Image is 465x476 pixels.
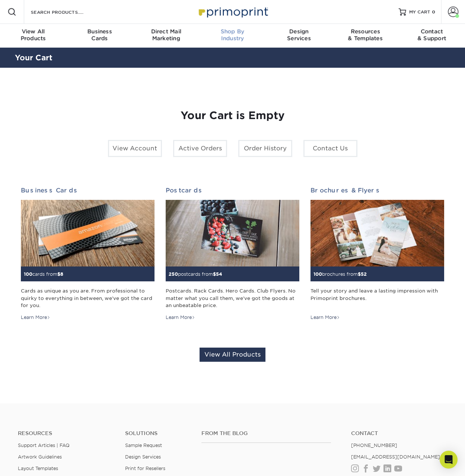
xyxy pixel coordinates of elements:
[66,28,133,35] span: Business
[216,271,222,277] span: 54
[60,271,63,277] span: 8
[399,28,465,42] div: & Support
[24,271,32,277] span: 100
[66,28,133,42] div: Cards
[133,28,199,35] span: Direct Mail
[2,453,63,473] iframe: Google Customer Reviews
[313,271,367,277] small: brochures from
[310,314,340,321] div: Learn More
[21,314,50,321] div: Learn More
[432,9,435,15] span: 0
[238,140,292,157] a: Order History
[199,24,265,48] a: Shop ByIndustry
[200,348,265,362] a: View All Products
[399,28,465,35] span: Contact
[166,187,299,194] h2: Postcards
[266,28,332,35] span: Design
[133,24,199,48] a: Direct MailMarketing
[199,28,265,42] div: Industry
[310,187,444,321] a: Brochures & Flyers 100brochures from$52 Tell your story and leave a lasting impression with Primo...
[166,314,195,321] div: Learn More
[399,24,465,48] a: Contact& Support
[125,466,165,471] a: Print for Resellers
[166,287,299,309] div: Postcards. Rack Cards. Hero Cards. Club Flyers. No matter what you call them, we've got the goods...
[310,187,444,194] h2: Brochures & Flyers
[361,271,367,277] span: 52
[169,271,222,277] small: postcards from
[266,28,332,42] div: Services
[351,443,397,448] a: [PHONE_NUMBER]
[24,271,63,277] small: cards from
[351,430,447,437] a: Contact
[310,200,444,267] img: Brochures & Flyers
[332,24,398,48] a: Resources& Templates
[21,287,155,309] div: Cards as unique as you are. From professional to quirky to everything in between, we've got the c...
[332,28,398,35] span: Resources
[108,140,162,157] a: View Account
[169,271,178,277] span: 250
[351,454,440,460] a: [EMAIL_ADDRESS][DOMAIN_NAME]
[166,187,299,321] a: Postcards 250postcards from$54 Postcards. Rack Cards. Hero Cards. Club Flyers. No matter what you...
[66,24,133,48] a: BusinessCards
[213,271,216,277] span: $
[303,140,357,157] a: Contact Us
[18,430,114,437] h4: Resources
[21,109,445,122] h1: Your Cart is Empty
[199,28,265,35] span: Shop By
[21,187,155,321] a: Business Cards 100cards from$8 Cards as unique as you are. From professional to quirky to everyth...
[166,200,299,267] img: Postcards
[30,7,103,16] input: SEARCH PRODUCTS.....
[125,443,162,448] a: Sample Request
[409,9,430,15] span: MY CART
[201,430,331,437] h4: From the Blog
[21,200,155,267] img: Business Cards
[266,24,332,48] a: DesignServices
[57,271,60,277] span: $
[313,271,322,277] span: 100
[332,28,398,42] div: & Templates
[125,454,161,460] a: Design Services
[21,187,155,194] h2: Business Cards
[173,140,227,157] a: Active Orders
[133,28,199,42] div: Marketing
[15,53,52,62] a: Your Cart
[125,430,190,437] h4: Solutions
[358,271,361,277] span: $
[195,4,270,20] img: Primoprint
[18,443,70,448] a: Support Articles | FAQ
[440,451,458,469] div: Open Intercom Messenger
[310,287,444,309] div: Tell your story and leave a lasting impression with Primoprint brochures.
